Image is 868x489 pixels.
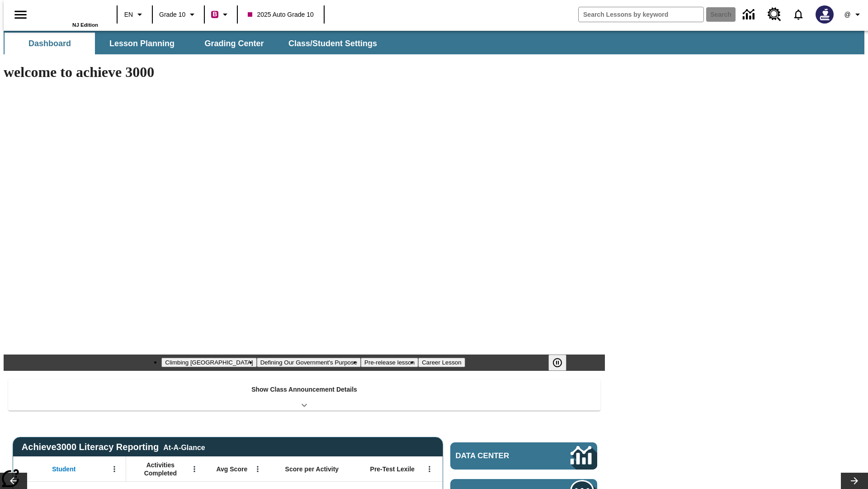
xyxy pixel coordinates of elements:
[456,451,540,460] span: Data Center
[548,355,576,371] div: Pause
[418,358,465,367] button: Slide 4 Career Lesson
[257,358,361,367] button: Slide 2 Defining Our Government's Purpose
[251,385,357,394] p: Show Class Announcement Details
[4,33,385,54] div: SubNavbar
[787,3,810,26] a: Notifications
[810,3,839,26] button: Select a new avatar
[216,465,247,473] span: Avg Score
[163,442,205,452] div: At-A-Glance
[285,465,339,473] span: Score per Activity
[844,10,850,19] span: @
[8,379,600,411] div: Show Class Announcement Details
[212,9,217,20] span: B
[22,442,205,452] span: Achieve3000 Literacy Reporting
[4,64,605,81] h1: welcome to achieve 3000
[450,442,597,470] a: Data Center
[548,355,566,371] button: Pause
[208,6,234,23] button: Boost Class color is violet red. Change class color
[72,22,98,28] span: NJ Edition
[156,6,201,23] button: Grade: Grade 10, Select a grade
[52,465,75,473] span: Student
[839,6,868,23] button: Profile/Settings
[248,10,313,19] span: 2025 Auto Grade 10
[189,33,279,54] button: Grading Center
[762,2,787,27] a: Resource Center, Will open in new tab
[5,33,95,54] button: Dashboard
[841,473,868,489] button: Lesson carousel, Next
[39,4,98,22] a: Home
[159,10,185,19] span: Grade 10
[737,2,762,27] a: Data Center
[188,462,201,476] button: Open Menu
[124,10,133,19] span: EN
[39,3,98,28] div: Home
[4,31,864,54] div: SubNavbar
[7,1,34,28] button: Open side menu
[370,465,415,473] span: Pre-Test Lexile
[120,6,149,23] button: Language: EN, Select a language
[108,462,121,476] button: Open Menu
[161,358,256,367] button: Slide 1 Climbing Mount Tai
[816,5,834,24] img: Avatar
[97,33,187,54] button: Lesson Planning
[579,7,703,22] input: search field
[251,462,264,476] button: Open Menu
[281,33,384,54] button: Class/Student Settings
[131,461,190,477] span: Activities Completed
[423,462,436,476] button: Open Menu
[361,358,418,367] button: Slide 3 Pre-release lesson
